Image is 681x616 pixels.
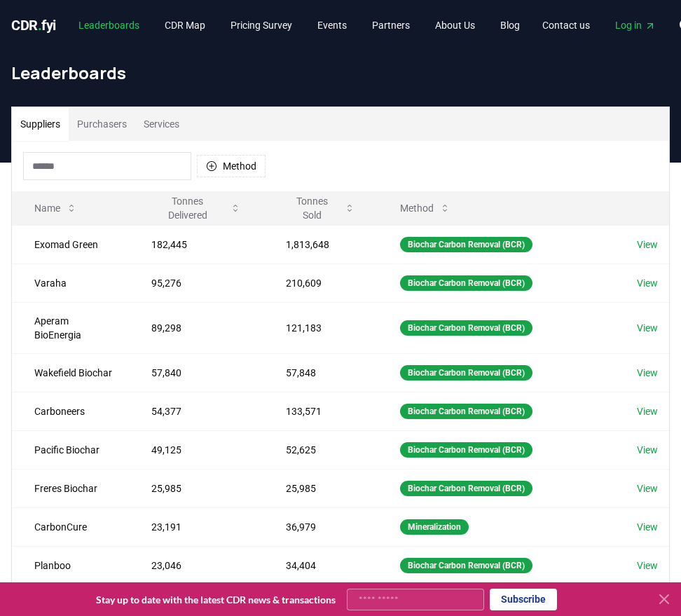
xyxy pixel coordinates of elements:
a: CDR.fyi [11,15,56,35]
td: Freres Biochar [12,469,129,507]
td: 210,609 [263,263,378,302]
button: Suppliers [12,107,69,141]
td: 52,625 [263,430,378,469]
td: 34,404 [263,546,378,584]
td: 49,125 [129,430,263,469]
div: Biochar Carbon Removal (BCR) [400,365,532,381]
button: Method [197,155,266,177]
span: . [38,17,42,34]
div: Biochar Carbon Removal (BCR) [400,237,532,252]
td: 182,445 [129,225,263,263]
div: Biochar Carbon Removal (BCR) [400,320,532,336]
button: Name [23,194,88,222]
a: View [637,238,658,252]
td: Varaha [12,263,129,302]
td: 54,377 [129,392,263,430]
a: View [637,404,658,418]
button: Tonnes Sold [275,194,366,222]
nav: Main [67,13,531,38]
a: View [637,276,658,290]
button: Purchasers [69,107,135,141]
div: Biochar Carbon Removal (BCR) [400,442,532,458]
div: Biochar Carbon Removal (BCR) [400,404,532,419]
td: Wakefield Biochar [12,353,129,392]
a: Log in [604,13,667,38]
td: Planboo [12,546,129,584]
a: Contact us [531,13,601,38]
td: 133,571 [263,392,378,430]
td: 121,183 [263,302,378,353]
a: View [637,321,658,335]
td: 25,985 [263,469,378,507]
td: Aperam BioEnergia [12,302,129,353]
a: View [637,366,658,380]
a: Partners [361,13,421,38]
a: Pricing Survey [219,13,303,38]
button: Method [389,194,462,222]
span: Log in [615,18,656,32]
div: Biochar Carbon Removal (BCR) [400,481,532,496]
td: 25,985 [129,469,263,507]
td: 23,191 [129,507,263,546]
div: Biochar Carbon Removal (BCR) [400,275,532,291]
span: CDR fyi [11,17,56,34]
td: CarbonCure [12,507,129,546]
a: View [637,559,658,573]
td: Pacific Biochar [12,430,129,469]
div: Mineralization [400,519,469,535]
a: Blog [489,13,531,38]
a: CDR Map [153,13,216,38]
td: 57,848 [263,353,378,392]
a: View [637,443,658,457]
a: About Us [424,13,486,38]
div: Biochar Carbon Removal (BCR) [400,558,532,573]
h1: Leaderboards [11,62,670,84]
a: View [637,481,658,495]
td: 23,046 [129,546,263,584]
a: Events [306,13,358,38]
button: Services [135,107,188,141]
a: View [637,520,658,534]
td: 89,298 [129,302,263,353]
td: 36,979 [263,507,378,546]
td: 1,813,648 [263,225,378,263]
td: Carboneers [12,392,129,430]
a: Leaderboards [67,13,151,38]
td: 57,840 [129,353,263,392]
td: 95,276 [129,263,263,302]
nav: Main [531,13,667,38]
td: Exomad Green [12,225,129,263]
button: Tonnes Delivered [140,194,252,222]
